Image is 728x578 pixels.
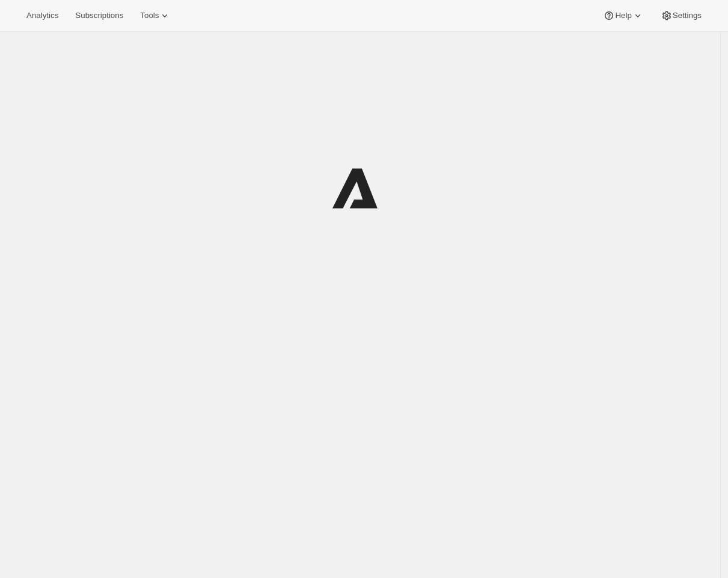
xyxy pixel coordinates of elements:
[133,7,178,24] button: Tools
[68,7,130,24] button: Subscriptions
[19,7,66,24] button: Analytics
[75,11,123,20] span: Subscriptions
[140,11,159,20] span: Tools
[653,7,709,24] button: Settings
[26,11,58,20] span: Analytics
[673,11,702,20] span: Settings
[596,7,650,24] button: Help
[615,11,631,20] span: Help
